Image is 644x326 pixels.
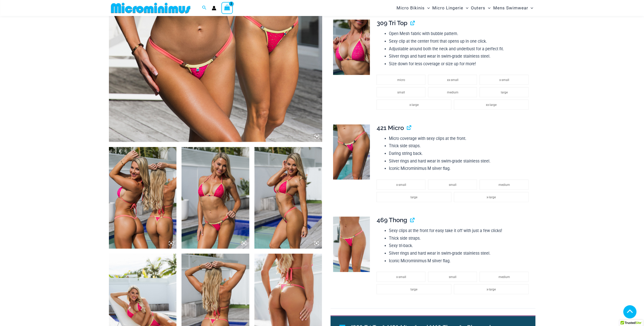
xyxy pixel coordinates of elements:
[389,150,531,157] li: Daring string back.
[376,75,425,85] li: micro
[470,2,492,14] a: OutersMenu ToggleMenu Toggle
[389,60,531,68] li: Size down for less coverage or size up for more!
[486,103,497,107] span: xx-large
[501,91,507,94] span: large
[425,2,430,14] span: Menu Toggle
[109,147,177,249] img: Tri Top Pack B
[447,78,458,82] span: xx-small
[389,38,531,45] li: Sexy clip at the center front that opens up in one click.
[431,2,470,14] a: Micro LingerieMenu ToggleMenu Toggle
[394,1,535,15] nav: Site Navigation
[396,183,406,187] span: x-small
[428,272,477,282] li: small
[498,275,510,279] span: medium
[410,288,417,291] span: large
[485,2,490,14] span: Menu Toggle
[376,87,425,97] li: small
[492,2,534,14] a: Mens SwimwearMenu ToggleMenu Toggle
[389,242,531,250] li: Sexy tri-back.
[471,2,485,14] span: Outers
[389,235,531,242] li: Thick side straps.
[389,135,531,142] li: Micro coverage with sexy clips at the front.
[397,91,405,94] span: small
[449,183,456,187] span: small
[528,2,533,14] span: Menu Toggle
[376,100,451,110] li: x-large
[499,78,509,82] span: x-small
[389,157,531,165] li: Silver rings and hard wear in swim-grade stainless steel.
[181,147,249,249] img: Bubble Mesh Highlight Pink 309 Top 469 Thong
[333,217,370,272] img: Bubble Mesh Highlight Pink 469 Thong
[376,272,425,282] li: x-small
[212,6,216,10] a: Account icon link
[463,2,468,14] span: Menu Toggle
[389,142,531,150] li: Thick side straps.
[449,275,456,279] span: small
[428,87,477,97] li: medium
[454,100,529,110] li: xx-large
[447,91,458,94] span: medium
[109,2,192,14] img: MM SHOP LOGO FLAT
[493,2,528,14] span: Mens Swimwear
[389,45,531,53] li: Adjustable around both the neck and underbust for a perfect fit.
[376,216,407,224] span: 469 Thong
[376,124,404,132] span: 421 Micro
[480,75,529,85] li: x-small
[480,87,529,97] li: large
[389,227,531,235] li: Sexy clips at the front for easy take it off with just a few clicks!
[389,30,531,38] li: Open Mesh fabric with bubble pattern.
[432,2,463,14] span: Micro Lingerie
[202,5,207,11] a: Search icon link
[333,124,370,180] img: Bubble Mesh Highlight Pink 421 Micro
[428,180,477,190] li: small
[487,288,496,291] span: x-large
[454,192,529,202] li: x-large
[376,284,451,294] li: large
[333,20,370,75] img: Bubble Mesh Highlight Pink 309 Top
[428,75,477,85] li: xx-small
[389,250,531,257] li: Silver rings and hard wear in swim-grade stainless steel.
[498,183,510,187] span: medium
[410,195,417,199] span: large
[397,78,405,82] span: micro
[376,192,451,202] li: large
[389,165,531,172] li: Iconic Microminimus M silver flag.
[221,2,233,14] a: View Shopping Cart, 2 items
[396,275,406,279] span: x-small
[480,272,529,282] li: medium
[395,2,431,14] a: Micro BikinisMenu ToggleMenu Toggle
[376,19,407,27] span: 309 Tri Top
[487,195,496,199] span: x-large
[409,103,419,107] span: x-large
[389,257,531,265] li: Iconic Microminimus M silver flag.
[480,180,529,190] li: medium
[254,147,322,249] img: Bubble Mesh Highlight Pink 309 Top 469 Thong
[397,2,425,14] span: Micro Bikinis
[376,180,425,190] li: x-small
[454,284,529,294] li: x-large
[389,53,531,60] li: Silver rings and hard wear in swim-grade stainless steel.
